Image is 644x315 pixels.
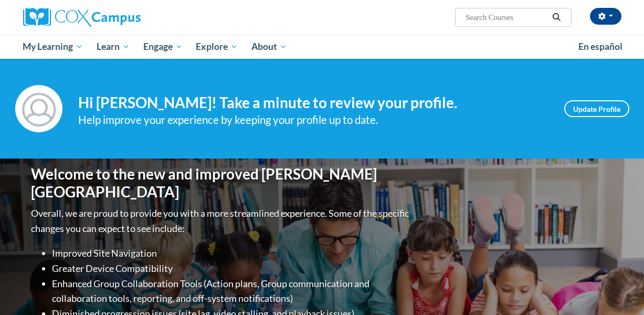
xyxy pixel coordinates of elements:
[31,206,411,236] p: Overall, we are proud to provide you with a more streamlined experience. Some of the specific cha...
[52,246,411,261] li: Improved Site Navigation
[572,36,629,58] a: En español
[251,40,287,53] span: About
[136,35,189,59] a: Engage
[189,35,245,59] a: Explore
[590,8,621,25] button: Account Settings
[464,11,548,24] input: Search Courses
[602,273,636,307] iframe: Button to launch messaging window
[23,8,212,27] a: Cox Campus
[90,35,136,59] a: Learn
[97,40,130,53] span: Learn
[23,8,141,27] img: Cox Campus
[578,41,622,52] span: En español
[78,111,548,129] div: Help improve your experience by keeping your profile up to date.
[143,40,183,53] span: Engage
[78,94,548,112] h4: Hi [PERSON_NAME]! Take a minute to review your profile.
[564,100,629,117] a: Update Profile
[23,40,83,53] span: My Learning
[52,261,411,276] li: Greater Device Compatibility
[52,276,411,307] li: Enhanced Group Collaboration Tools (Action plans, Group communication and collaboration tools, re...
[15,85,62,132] img: Profile Image
[196,40,238,53] span: Explore
[245,35,294,59] a: About
[16,35,90,59] a: My Learning
[548,11,564,24] button: Search
[15,35,629,59] div: Main menu
[31,165,411,201] h1: Welcome to the new and improved [PERSON_NAME][GEOGRAPHIC_DATA]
